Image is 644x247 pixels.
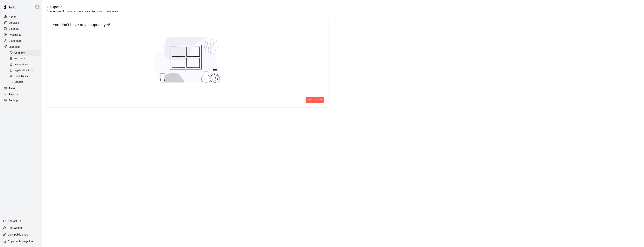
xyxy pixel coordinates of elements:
[306,97,324,103] button: Add Coupon
[9,39,22,43] p: Customers
[14,80,23,84] span: Senders
[9,86,16,90] p: Retail
[8,226,22,230] p: Help Center
[8,239,33,243] p: Copy public page link
[9,21,19,25] p: Services
[9,68,42,73] a: App Notifications
[3,38,39,44] a: Customers
[9,50,41,56] div: Coupons
[9,73,42,79] a: Email Blasts
[14,63,28,67] span: Automations
[3,14,39,20] a: Home
[3,26,39,32] a: Calendar
[3,98,39,103] a: Settings
[9,62,42,68] a: Automations
[9,56,41,61] div: Gift Cards
[53,22,322,27] h5: You don't have any coupons yet!
[9,27,20,31] p: Calendar
[14,69,33,72] span: App Notifications
[9,56,42,62] a: Gift Cards
[8,219,21,223] p: Contact Us
[3,20,39,26] a: Services
[9,50,42,56] a: Coupons
[47,5,118,10] h5: Coupons
[9,98,18,102] p: Settings
[9,15,16,19] p: Home
[9,45,20,49] p: Marketing
[9,74,41,79] div: Email Blasts
[9,92,18,96] p: Reports
[9,62,41,67] div: Automations
[8,233,28,236] p: View public page
[9,33,21,37] p: Availability
[3,86,39,91] a: Retail
[9,80,41,85] div: Senders
[14,57,25,61] span: Gift Cards
[14,74,28,78] span: Email Blasts
[9,68,41,73] div: App Notifications
[14,51,25,55] span: Coupons
[47,10,118,13] p: Create one-off coupon codes to give discounts to customers
[150,33,225,86] img: No coupons created
[3,32,39,38] a: Availability
[3,44,39,50] a: Marketing
[9,79,42,85] a: Senders
[3,92,39,97] a: Reports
